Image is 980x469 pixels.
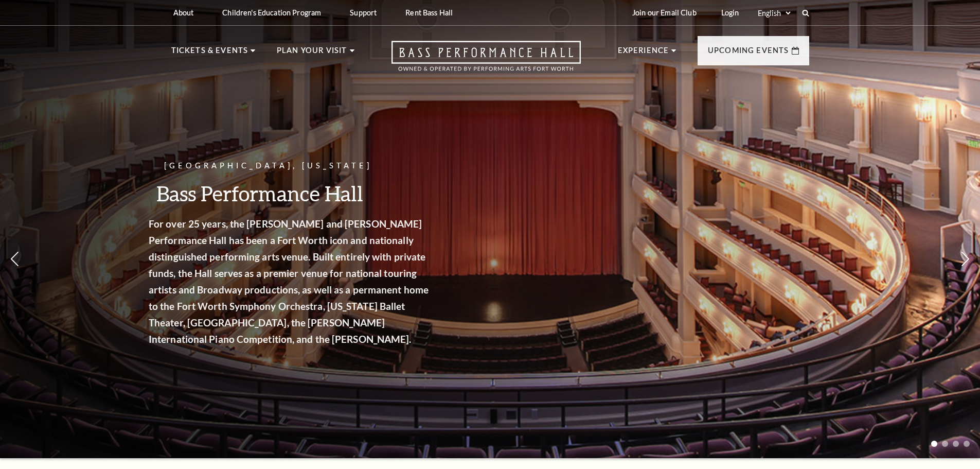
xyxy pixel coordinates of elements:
[167,180,450,206] h3: Bass Performance Hall
[167,160,450,172] p: [GEOGRAPHIC_DATA], [US_STATE]
[756,8,792,18] select: Select:
[350,8,377,17] p: Support
[277,44,347,63] p: Plan Your Visit
[173,8,194,17] p: About
[222,8,321,17] p: Children's Education Program
[405,8,453,17] p: Rent Bass Hall
[167,218,447,345] strong: For over 25 years, the [PERSON_NAME] and [PERSON_NAME] Performance Hall has been a Fort Worth ico...
[618,44,669,63] p: Experience
[708,44,789,63] p: Upcoming Events
[171,44,248,63] p: Tickets & Events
